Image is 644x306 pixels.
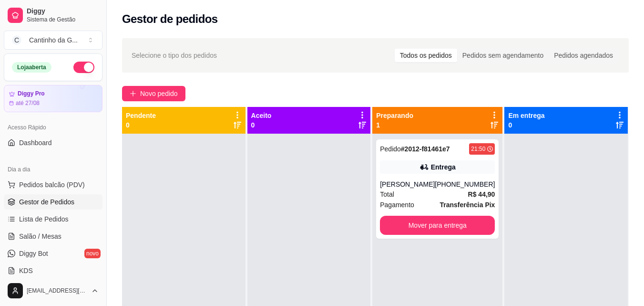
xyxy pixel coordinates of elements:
div: [PERSON_NAME] [380,179,435,189]
a: Diggy Proaté 27/08 [4,85,102,112]
span: Dashboard [19,138,52,148]
button: Select a team [4,31,102,50]
p: 1 [376,120,413,130]
a: Gestor de Pedidos [4,194,102,210]
button: Pedidos balcão (PDV) [4,177,102,192]
div: Loja aberta [12,62,51,73]
p: Pendente [126,111,156,120]
div: Dia a dia [4,162,102,177]
button: Mover para entrega [380,216,495,235]
p: Em entrega [508,111,544,120]
div: Acesso Rápido [4,120,102,135]
span: Total [380,189,394,200]
span: Pedido [380,145,401,153]
div: 21:50 [471,145,485,153]
span: Lista de Pedidos [19,214,69,224]
a: Salão / Mesas [4,229,102,244]
a: KDS [4,263,102,278]
button: [EMAIL_ADDRESS][DOMAIN_NAME] [4,279,102,302]
a: Lista de Pedidos [4,211,102,227]
p: 0 [126,120,156,130]
button: Novo pedido [122,86,185,101]
span: Novo pedido [140,88,178,99]
span: Pedidos balcão (PDV) [19,180,85,190]
span: KDS [19,266,33,275]
h2: Gestor de pedidos [122,11,218,27]
span: C [12,35,21,45]
span: Selecione o tipo dos pedidos [132,50,217,61]
span: Diggy [27,7,99,16]
strong: R$ 44,90 [468,190,495,198]
span: [EMAIL_ADDRESS][DOMAIN_NAME] [27,287,87,295]
p: Aceito [251,111,272,120]
div: Pedidos sem agendamento [457,49,549,62]
p: 0 [251,120,272,130]
div: [PHONE_NUMBER] [435,179,495,189]
p: 0 [508,120,544,130]
strong: # 2012-f81461e7 [401,145,450,153]
article: até 27/08 [16,99,40,107]
p: Preparando [376,111,413,120]
span: Sistema de Gestão [27,16,99,23]
span: Pagamento [380,200,414,210]
div: Cantinho da G ... [29,35,78,45]
div: Todos os pedidos [395,49,457,62]
button: Alterar Status [73,62,94,73]
div: Entrega [431,162,456,172]
span: Gestor de Pedidos [19,197,74,207]
a: Diggy Botnovo [4,246,102,261]
strong: Transferência Pix [440,201,495,209]
span: Salão / Mesas [19,232,61,241]
article: Diggy Pro [18,90,45,97]
span: Diggy Bot [19,249,48,258]
div: Pedidos agendados [549,49,618,62]
a: Dashboard [4,135,102,150]
span: plus [130,90,136,97]
a: DiggySistema de Gestão [4,4,102,27]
